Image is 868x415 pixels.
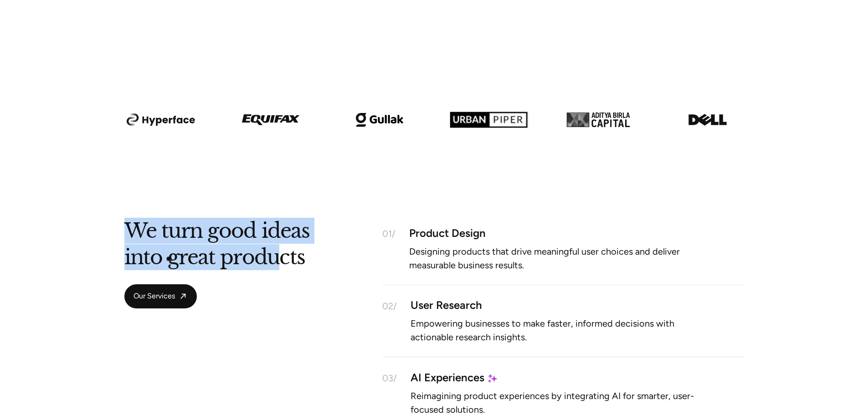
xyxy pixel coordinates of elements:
p: Empowering businesses to make faster, informed decisions with actionable research insights. [411,320,707,340]
p: Reimagining product experiences by integrating AI for smarter, user-focused solutions. [411,393,707,413]
div: Product Design [409,229,744,237]
div: AI Experiences [411,374,484,381]
div: 02/ [382,302,397,311]
span: Our Services [134,292,175,301]
h2: We turn good ideas into great products [124,224,309,270]
a: Our Services [124,284,197,308]
p: Designing products that drive meaningful user choices and deliver measurable business results. [409,248,705,268]
div: 03/ [382,374,397,383]
div: User Research [411,302,744,309]
div: 01/ [382,229,395,238]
